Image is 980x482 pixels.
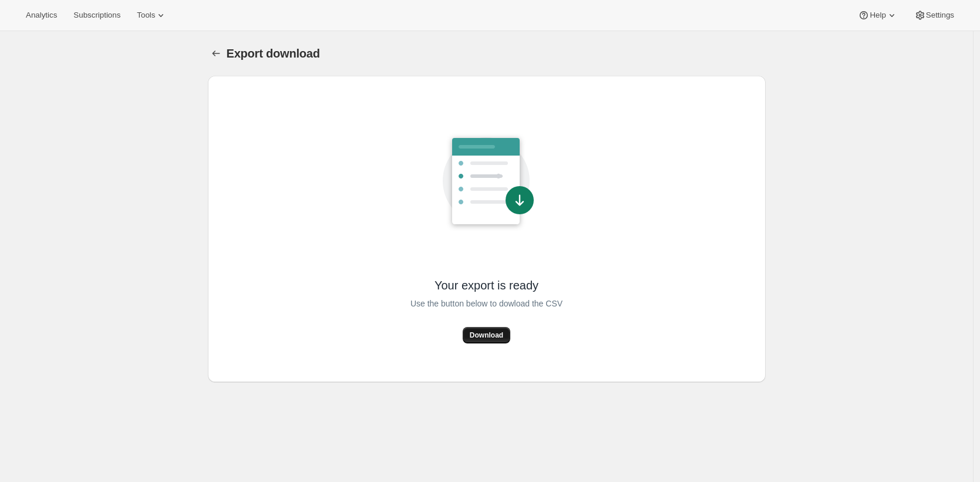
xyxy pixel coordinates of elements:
[26,11,57,20] span: Analytics
[227,47,320,60] span: Export download
[435,278,538,293] span: Your export is ready
[130,7,174,23] button: Tools
[66,7,127,23] button: Subscriptions
[907,7,961,23] button: Settings
[851,7,904,23] button: Help
[73,11,120,20] span: Subscriptions
[926,11,954,20] span: Settings
[208,45,224,62] button: Export download
[19,7,64,23] button: Analytics
[463,327,510,343] button: Download
[410,296,563,311] span: Use the button below to dowload the CSV
[870,11,885,20] span: Help
[137,11,155,20] span: Tools
[470,331,503,340] span: Download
